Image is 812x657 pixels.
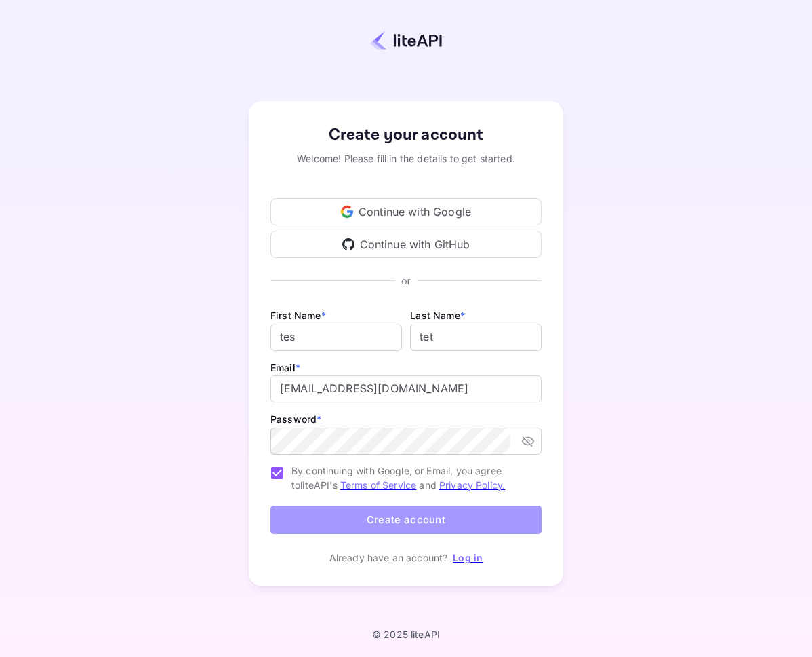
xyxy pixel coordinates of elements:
a: Privacy Policy. [439,479,505,491]
button: toggle password visibility [516,429,540,453]
label: Password [270,413,321,425]
a: Terms of Service [340,479,416,491]
input: John [270,324,402,351]
a: Log in [453,552,483,563]
div: Create your account [270,123,542,147]
label: Last Name [410,309,465,321]
div: Continue with Google [270,198,542,225]
input: Doe [410,324,542,351]
p: © 2025 liteAPI [372,628,440,640]
div: Continue with GitHub [270,231,542,258]
label: First Name [270,309,326,321]
input: johndoe@gmail.com [270,375,542,402]
label: Email [270,362,300,373]
div: Welcome! Please fill in the details to get started. [270,151,542,166]
span: By continuing with Google, or Email, you agree to liteAPI's and [291,464,531,492]
img: liteapi [370,31,442,50]
p: Already have an account? [329,550,448,565]
button: Create account [270,506,542,535]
